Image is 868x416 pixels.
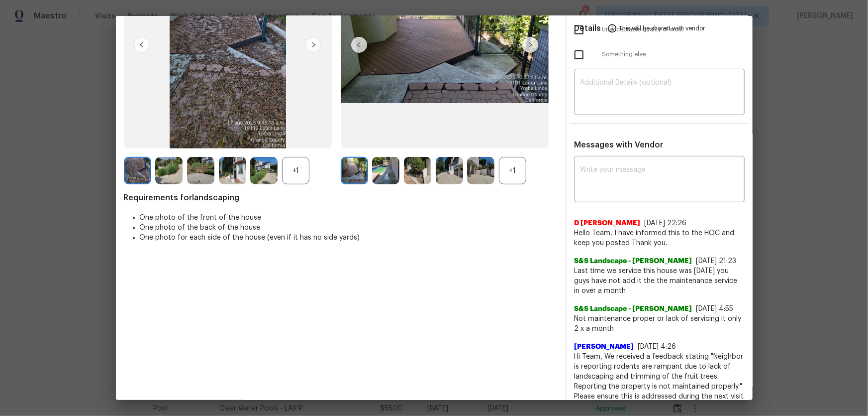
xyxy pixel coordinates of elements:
[499,157,526,184] div: +1
[140,213,558,223] li: One photo of the front of the house
[567,42,753,67] div: Something else
[619,16,705,40] span: This will be shared with vendor
[575,342,634,352] span: [PERSON_NAME]
[645,220,687,227] span: [DATE] 22:26
[602,50,745,59] span: Something else
[282,157,309,184] div: +1
[124,193,558,203] span: Requirements for landscaping
[575,228,745,248] span: Hello Team, I have informed this to the HOC and keep you posted Thank you.
[696,305,734,312] span: [DATE] 4:55
[305,37,321,53] img: right-chevron-button-url
[575,141,664,149] span: Messages with Vendor
[575,314,745,334] span: Not maintenance proper or lack of servicing it only 2 x a month
[140,223,558,233] li: One photo of the back of the house
[575,256,692,266] span: S&S Landscape - [PERSON_NAME]
[522,37,538,53] img: right-chevron-button-url
[575,304,692,314] span: S&S Landscape - [PERSON_NAME]
[134,37,150,53] img: left-chevron-button-url
[575,16,601,40] span: Details
[575,218,641,228] span: D [PERSON_NAME]
[351,37,367,53] img: left-chevron-button-url
[638,343,676,350] span: [DATE] 4:26
[575,266,745,296] span: Last time we service this house was [DATE] you guys have not add it the the maintenance service i...
[140,233,558,243] li: One photo for each side of the house (even if it has no side yards)
[696,258,737,265] span: [DATE] 21:23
